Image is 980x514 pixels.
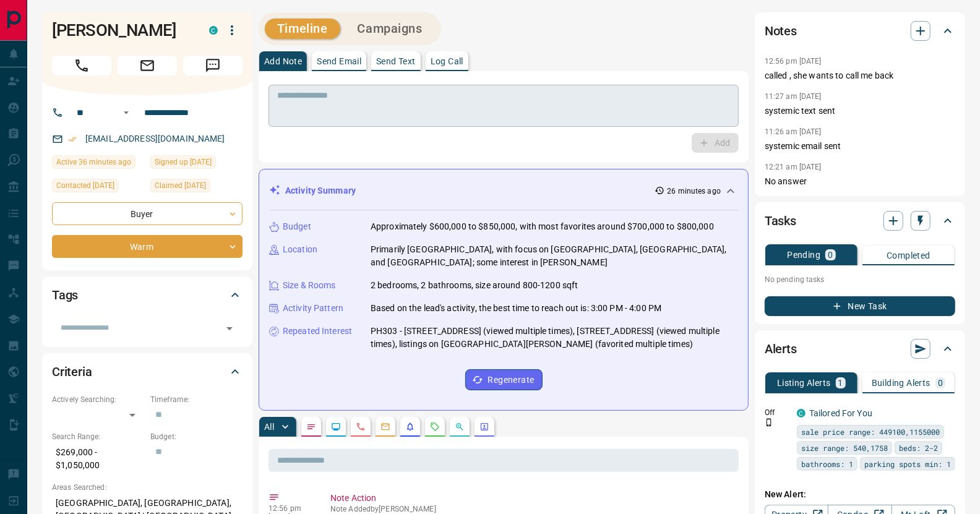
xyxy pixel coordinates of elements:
[801,426,940,438] span: sale price range: 449100,1155000
[68,135,77,143] svg: Email Verified
[872,379,931,387] p: Building Alerts
[269,504,312,513] p: 12:56 pm
[52,56,111,75] span: Call
[330,505,734,513] p: Note Added by [PERSON_NAME]
[150,431,243,442] p: Budget:
[56,156,131,168] span: Active 36 minutes ago
[787,251,820,259] p: Pending
[52,357,243,387] div: Criteria
[765,105,955,118] p: systemic text sent
[345,19,435,39] button: Campaigns
[283,243,317,256] p: Location
[765,206,955,236] div: Tasks
[376,57,416,66] p: Send Text
[765,339,797,359] h2: Alerts
[155,179,206,192] span: Claimed [DATE]
[828,251,833,259] p: 0
[283,325,352,338] p: Repeated Interest
[765,127,822,136] p: 11:26 am [DATE]
[765,57,822,66] p: 12:56 pm [DATE]
[479,422,489,432] svg: Agent Actions
[155,156,212,168] span: Signed up [DATE]
[52,394,144,405] p: Actively Searching:
[356,422,366,432] svg: Calls
[221,320,238,337] button: Open
[52,235,243,258] div: Warm
[371,325,738,351] p: PH303 - [STREET_ADDRESS] (viewed multiple times), [STREET_ADDRESS] (viewed multiple times), listi...
[52,442,144,476] p: $269,000 - $1,050,000
[887,251,931,260] p: Completed
[765,418,773,427] svg: Push Notification Only
[371,302,661,315] p: Based on the lead's activity, the best time to reach out is: 3:00 PM - 4:00 PM
[765,488,955,501] p: New Alert:
[801,442,888,454] span: size range: 540,1758
[306,422,316,432] svg: Notes
[150,179,243,196] div: Fri Aug 22 2025
[430,422,440,432] svg: Requests
[52,362,92,382] h2: Criteria
[765,334,955,364] div: Alerts
[765,175,955,188] p: No answer
[864,458,951,470] span: parking spots min: 1
[264,422,274,431] p: All
[283,279,336,292] p: Size & Rooms
[765,407,789,418] p: Off
[317,57,361,66] p: Send Email
[209,26,218,35] div: condos.ca
[52,202,243,225] div: Buyer
[797,409,806,418] div: condos.ca
[371,243,738,269] p: Primarily [GEOGRAPHIC_DATA], with focus on [GEOGRAPHIC_DATA], [GEOGRAPHIC_DATA], and [GEOGRAPHIC_...
[52,431,144,442] p: Search Range:
[265,19,340,39] button: Timeline
[455,422,465,432] svg: Opportunities
[56,179,114,192] span: Contacted [DATE]
[465,369,543,390] button: Regenerate
[283,302,343,315] p: Activity Pattern
[183,56,243,75] span: Message
[899,442,938,454] span: beds: 2-2
[765,163,822,171] p: 12:21 am [DATE]
[269,179,738,202] div: Activity Summary26 minutes ago
[119,105,134,120] button: Open
[52,155,144,173] div: Fri Sep 12 2025
[765,296,955,316] button: New Task
[52,179,144,196] div: Fri Aug 22 2025
[264,57,302,66] p: Add Note
[765,211,796,231] h2: Tasks
[405,422,415,432] svg: Listing Alerts
[938,379,943,387] p: 0
[371,220,714,233] p: Approximately $600,000 to $850,000, with most favorites around $700,000 to $800,000
[150,155,243,173] div: Thu Aug 21 2025
[431,57,463,66] p: Log Call
[52,285,78,305] h2: Tags
[801,458,853,470] span: bathrooms: 1
[777,379,831,387] p: Listing Alerts
[118,56,177,75] span: Email
[809,408,872,418] a: Tailored For You
[150,394,243,405] p: Timeframe:
[765,140,955,153] p: systemic email sent
[838,379,843,387] p: 1
[330,492,734,505] p: Note Action
[667,186,721,197] p: 26 minutes ago
[85,134,225,143] a: [EMAIL_ADDRESS][DOMAIN_NAME]
[765,92,822,101] p: 11:27 am [DATE]
[765,69,955,82] p: called , she wants to call me back
[765,16,955,46] div: Notes
[285,184,356,197] p: Activity Summary
[52,482,243,493] p: Areas Searched:
[283,220,311,233] p: Budget
[765,21,797,41] h2: Notes
[52,280,243,310] div: Tags
[331,422,341,432] svg: Lead Browsing Activity
[52,20,191,40] h1: [PERSON_NAME]
[765,270,955,289] p: No pending tasks
[371,279,578,292] p: 2 bedrooms, 2 bathrooms, size around 800-1200 sqft
[380,422,390,432] svg: Emails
